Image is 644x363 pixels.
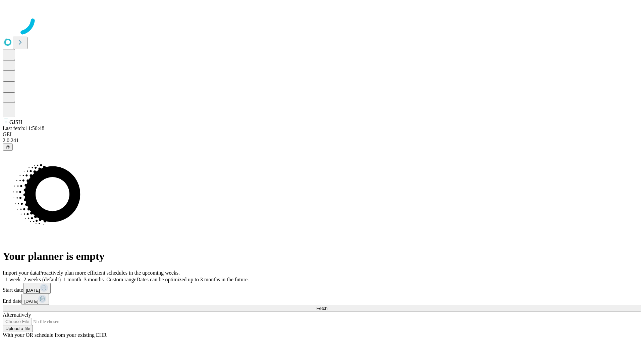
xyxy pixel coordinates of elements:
[84,277,104,282] span: 3 months
[137,277,249,282] span: Dates can be optimized up to 3 months in the future.
[3,270,39,276] span: Import your data
[63,277,81,282] span: 1 month
[9,119,22,125] span: GJSH
[3,137,641,144] div: 2.0.241
[3,332,107,338] span: With your OR schedule from your existing EHR
[21,294,49,305] button: [DATE]
[3,305,641,312] button: Fetch
[3,144,13,151] button: @
[24,299,38,304] span: [DATE]
[5,145,10,150] span: @
[23,277,61,282] span: 2 weeks (default)
[316,306,327,311] span: Fetch
[106,277,136,282] span: Custom range
[39,270,180,276] span: Proactively plan more efficient schedules in the upcoming weeks.
[3,250,641,263] h1: Your planner is empty
[23,283,51,294] button: [DATE]
[3,125,44,131] span: Last fetch: 11:50:48
[5,277,21,282] span: 1 week
[3,325,33,332] button: Upload a file
[3,312,31,318] span: Alternatively
[3,294,641,305] div: End date
[3,131,641,137] div: GEI
[26,288,40,293] span: [DATE]
[3,283,641,294] div: Start date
